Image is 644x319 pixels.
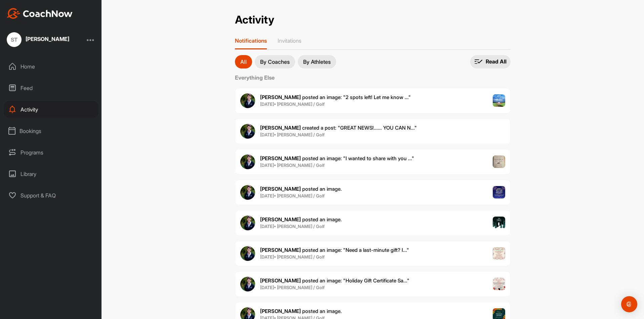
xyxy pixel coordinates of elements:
[260,308,342,314] span: posted an image .
[260,216,342,223] span: posted an image .
[303,59,331,64] p: By Athletes
[278,37,301,44] p: Invitations
[493,278,506,290] img: post image
[240,246,255,261] img: user avatar
[298,55,336,69] button: By Athletes
[26,36,69,42] div: [PERSON_NAME]
[4,101,98,118] div: Activity
[260,125,301,131] b: [PERSON_NAME]
[260,163,325,168] b: [DATE] • [PERSON_NAME] / Golf
[260,277,409,284] span: posted an image : " Holiday Gift Certificate Sa... "
[260,216,301,223] b: [PERSON_NAME]
[4,123,98,139] div: Bookings
[260,247,409,253] span: posted an image : " Need a last-minute gift? I... "
[621,296,637,312] div: Open Intercom Messenger
[260,186,301,192] b: [PERSON_NAME]
[4,166,98,182] div: Library
[235,37,267,44] p: Notifications
[493,155,506,168] img: post image
[235,74,511,82] label: Everything Else
[4,144,98,161] div: Programs
[7,32,22,47] div: ST
[260,224,325,229] b: [DATE] • [PERSON_NAME] / Golf
[240,277,255,291] img: user avatar
[240,216,255,230] img: user avatar
[260,277,301,284] b: [PERSON_NAME]
[493,94,506,107] img: post image
[4,58,98,75] div: Home
[260,186,342,192] span: posted an image .
[260,101,325,107] b: [DATE] • [PERSON_NAME] / Golf
[240,93,255,108] img: user avatar
[240,185,255,200] img: user avatar
[260,94,411,100] span: posted an image : " 2 spots left! Let me know ... "
[260,254,325,260] b: [DATE] • [PERSON_NAME] / Golf
[7,8,73,19] img: CoachNow
[255,55,295,69] button: By Coaches
[240,59,247,64] p: All
[240,124,255,139] img: user avatar
[493,247,506,260] img: post image
[260,59,290,64] p: By Coaches
[260,285,325,290] b: [DATE] • [PERSON_NAME] / Golf
[4,80,98,96] div: Feed
[260,125,417,131] span: created a post : "GREAT NEWS!...... YOU CAN N..."
[260,132,325,137] b: [DATE] • [PERSON_NAME] / Golf
[240,154,255,169] img: user avatar
[4,187,98,204] div: Support & FAQ
[493,186,506,199] img: post image
[260,94,301,100] b: [PERSON_NAME]
[486,58,507,65] p: Read All
[260,308,301,314] b: [PERSON_NAME]
[260,155,414,162] span: posted an image : " I wanted to share with you ... "
[260,155,301,162] b: [PERSON_NAME]
[235,13,274,27] h2: Activity
[493,217,506,229] img: post image
[260,193,325,198] b: [DATE] • [PERSON_NAME] / Golf
[235,55,252,69] button: All
[260,247,301,253] b: [PERSON_NAME]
